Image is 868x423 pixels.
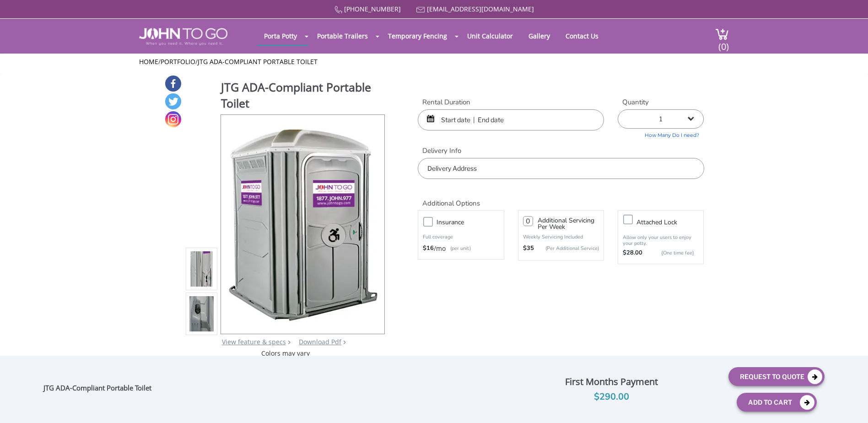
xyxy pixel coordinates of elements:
a: JTG ADA-Compliant Portable Toilet [198,57,318,66]
a: Portfolio [161,57,195,66]
a: Download Pdf [299,337,341,346]
img: cart a [715,28,729,40]
label: Quantity [618,98,704,107]
strong: $28.00 [623,249,642,258]
h2: Additional Options [418,188,704,208]
p: Allow only your users to enjoy your potty. [623,234,699,246]
p: Weekly Servicing Included [523,233,599,240]
a: How Many Do I need? [618,129,704,139]
img: Product [189,161,214,377]
strong: $35 [523,244,534,253]
div: JTG ADA-Compliant Portable Toilet [43,384,156,396]
strong: $16 [423,244,434,253]
img: Product [189,206,214,422]
a: Twitter [165,93,181,109]
a: Home [139,57,158,66]
a: Gallery [522,27,557,45]
a: [EMAIL_ADDRESS][DOMAIN_NAME] [427,5,534,13]
img: Mail [416,7,425,13]
h3: Additional Servicing Per Week [538,217,599,230]
p: (Per Additional Service) [534,245,599,252]
input: Start date | End date [418,109,604,130]
img: Product [227,115,378,331]
div: $290.00 [501,390,722,404]
div: First Months Payment [501,374,722,390]
a: Contact Us [559,27,605,45]
p: {One time fee} [647,249,694,258]
p: Full coverage [423,233,499,242]
button: Add To Cart [737,393,817,412]
a: Facebook [165,76,181,92]
a: Temporary Fencing [381,27,454,45]
input: 0 [523,216,533,226]
a: [PHONE_NUMBER] [344,5,401,13]
a: Unit Calculator [460,27,520,45]
div: Colors may vary [186,349,386,358]
img: JOHN to go [139,28,227,45]
h1: JTG ADA-Compliant Portable Toilet [221,79,386,114]
img: right arrow icon [288,340,291,344]
a: Instagram [165,111,181,127]
a: View feature & specs [222,337,286,346]
label: Delivery Info [418,146,704,156]
a: Portable Trailers [310,27,375,45]
input: Delivery Address [418,158,704,179]
h3: Insurance [437,217,508,228]
div: /mo [423,244,499,253]
a: Porta Potty [257,27,304,45]
button: Request To Quote [728,367,825,386]
p: (per unit) [446,244,471,253]
img: Call [334,6,342,14]
ul: / / [139,57,729,66]
h3: Attached lock [636,217,708,228]
span: (0) [718,33,729,53]
label: Rental Duration [418,98,604,107]
img: chevron.png [343,340,346,344]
